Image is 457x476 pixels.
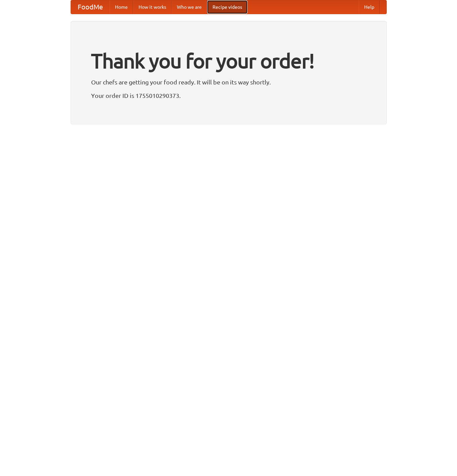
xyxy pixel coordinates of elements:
[207,0,247,14] a: Recipe videos
[359,0,380,14] a: Help
[133,0,172,14] a: How it works
[91,90,366,101] p: Your order ID is 1755010290373.
[91,45,366,77] h1: Thank you for your order!
[172,0,207,14] a: Who we are
[91,77,366,87] p: Our chefs are getting your food ready. It will be on its way shortly.
[71,0,110,14] a: FoodMe
[110,0,133,14] a: Home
